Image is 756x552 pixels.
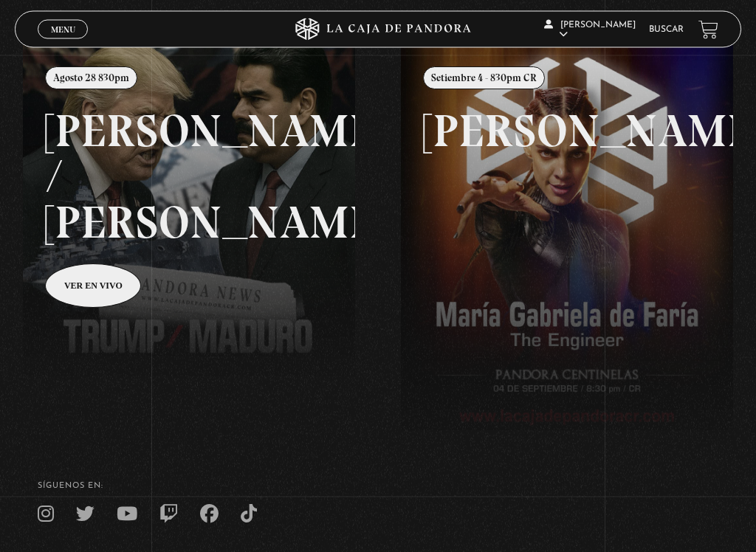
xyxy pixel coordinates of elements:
[38,483,718,491] h4: SÍguenos en:
[51,25,75,34] span: Menu
[544,21,636,39] span: [PERSON_NAME]
[698,19,718,39] a: View your shopping cart
[46,38,80,48] span: Cerrar
[649,25,684,34] a: Buscar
